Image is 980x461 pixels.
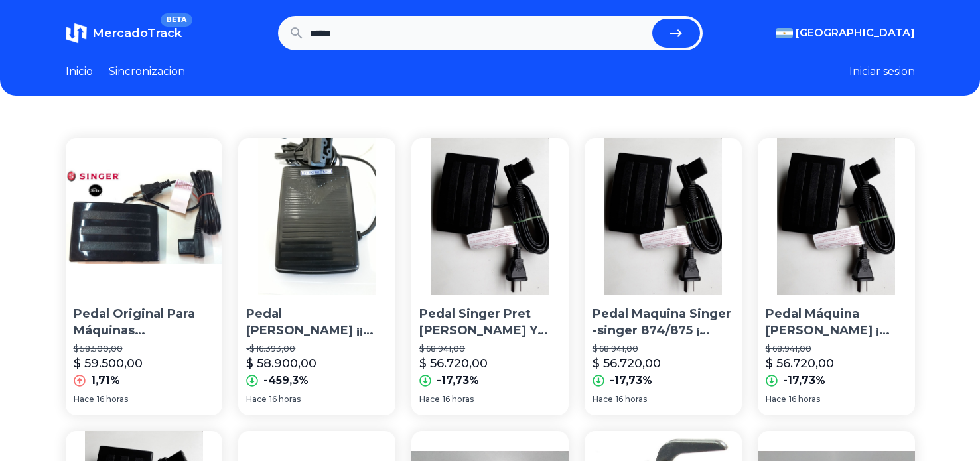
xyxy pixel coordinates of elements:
img: Pedal Overlock Singer Florencia ¡¡ Original !! Envio Gratis [238,138,395,295]
a: Sincronizacion [109,64,185,80]
p: $ 59.500,00 [74,354,143,373]
img: Pedal Original Para Máquinas De Coser Singer [66,138,223,295]
p: Pedal [PERSON_NAME] ¡¡ Original !! Envio Gratis [246,306,387,339]
p: $ 68.941,00 [593,344,734,354]
img: Pedal Maquina Singer -singer 874/875 ¡ Original ! Zona Sur [585,138,742,295]
p: $ 58.900,00 [246,354,316,373]
a: Pedal Overlock Singer Florencia ¡¡ Original !! Envio Gratis Pedal [PERSON_NAME] ¡¡ Original !! En... [238,138,395,415]
a: Pedal Maquina Singer -singer 874/875 ¡ Original ! Zona Sur Pedal Maquina Singer -singer 874/875 ¡... [585,138,742,415]
p: 1,71% [91,373,120,389]
a: Pedal Original Para Máquinas De Coser SingerPedal Original Para Máquinas [PERSON_NAME] Singer$ 58... [66,138,223,415]
img: Pedal Singer Pret A Porter Y Otras ¡ Original ! Zona Sur [411,138,569,295]
a: MercadoTrackBETA [66,23,182,44]
a: Pedal Singer Pret A Porter Y Otras ¡ Original ! Zona Sur Pedal Singer Pret [PERSON_NAME] Y Otras ... [411,138,569,415]
span: Hace [74,394,94,405]
p: -17,73% [610,373,652,389]
p: $ 68.941,00 [766,344,907,354]
img: Pedal Máquina Singer Florencia ¡ Original ! Zona Sur [758,138,915,295]
span: 16 horas [789,394,820,405]
p: -$ 16.393,00 [246,344,387,354]
span: MercadoTrack [92,26,182,40]
p: -17,73% [437,373,479,389]
span: Hace [419,394,440,405]
img: MercadoTrack [66,23,87,44]
p: $ 56.720,00 [766,354,834,373]
p: Pedal Original Para Máquinas [PERSON_NAME] Singer [74,306,215,339]
span: Hace [593,394,613,405]
p: $ 68.941,00 [419,344,561,354]
a: Inicio [66,64,93,80]
span: 16 horas [616,394,647,405]
p: Pedal Máquina [PERSON_NAME] ¡ Original ! Zona Sur [766,306,907,339]
a: Pedal Máquina Singer Florencia ¡ Original ! Zona SurPedal Máquina [PERSON_NAME] ¡ Original ! Zona... [758,138,915,415]
span: 16 horas [269,394,301,405]
button: [GEOGRAPHIC_DATA] [776,25,915,41]
p: -17,73% [783,373,825,389]
p: Pedal Singer Pret [PERSON_NAME] Y Otras ¡ Original ! Zona Sur [419,306,561,339]
span: Hace [766,394,786,405]
span: [GEOGRAPHIC_DATA] [796,25,915,41]
button: Iniciar sesion [849,64,915,80]
p: Pedal Maquina Singer -singer 874/875 ¡ Original ! Zona Sur [593,306,734,339]
span: 16 horas [97,394,128,405]
p: -459,3% [263,373,309,389]
p: $ 58.500,00 [74,344,215,354]
p: $ 56.720,00 [593,354,661,373]
img: Argentina [776,28,793,38]
span: 16 horas [443,394,474,405]
p: $ 56.720,00 [419,354,488,373]
span: Hace [246,394,267,405]
span: BETA [161,13,192,27]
